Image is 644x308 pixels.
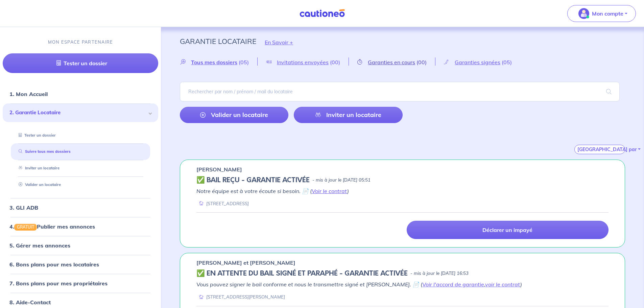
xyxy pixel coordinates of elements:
[297,9,348,18] img: Cautioneo
[598,82,620,101] span: search
[407,221,609,239] a: Déclarer un impayé
[3,277,158,290] div: 7. Bons plans pour mes propriétaires
[574,145,625,154] button: [GEOGRAPHIC_DATA] par
[11,146,150,158] div: Suivre tous mes dossiers
[3,220,158,233] div: 4.GRATUITPublier mes annonces
[196,259,295,267] p: [PERSON_NAME] et [PERSON_NAME]
[567,5,636,22] button: illu_account_valid_menu.svgMon compte
[592,9,623,18] p: Mon compte
[11,130,150,141] div: Tester un dossier
[9,91,48,97] a: 1. Mon Accueil
[180,35,256,47] p: Garantie Locataire
[48,39,113,45] p: MON ESPACE PARTENAIRE
[368,59,415,66] span: Garanties en cours
[9,223,95,230] a: 4.GRATUITPublier mes annonces
[3,53,158,73] a: Tester un dossier
[330,59,340,66] span: (00)
[258,59,349,65] a: Invitations envoyées(00)
[3,239,158,252] div: 5. Gérer mes annonces
[16,133,56,138] a: Tester un dossier
[11,179,150,190] div: Valider un locataire
[16,149,71,154] a: Suivre tous mes dossiers
[11,163,150,174] div: Inviter un locataire
[349,59,435,65] a: Garanties en cours(00)
[455,59,500,66] span: Garanties signées
[9,299,51,306] a: 8. Aide-Contact
[422,281,484,288] a: Voir l'accord de garantie
[3,258,158,271] div: 6. Bons plans pour mes locataires
[482,227,532,233] p: Déclarer un impayé
[16,166,59,170] a: Inviter un locataire
[312,188,347,194] a: Voir le contrat
[16,182,61,187] a: Valider un locataire
[578,8,589,19] img: illu_account_valid_menu.svg
[191,59,237,66] span: Tous mes dossiers
[180,107,288,123] a: Valider un locataire
[196,176,310,184] h5: ✅ BAIL REÇU - GARANTIE ACTIVÉE
[3,87,158,101] div: 1. Mon Accueil
[9,204,38,211] a: 3. GLI ADB
[180,82,620,101] input: Rechercher par nom / prénom / mail du locataire
[416,59,427,66] span: (00)
[196,165,242,173] p: [PERSON_NAME]
[9,280,108,287] a: 7. Bons plans pour mes propriétaires
[196,200,249,207] div: [STREET_ADDRESS]
[294,107,402,123] a: Inviter un locataire
[435,59,520,65] a: Garanties signées(05)
[9,109,146,117] span: 2. Garantie Locataire
[9,261,99,268] a: 6. Bons plans pour mes locataires
[3,201,158,214] div: 3. GLI ADB
[3,103,158,122] div: 2. Garantie Locataire
[196,294,285,300] div: [STREET_ADDRESS][PERSON_NAME]
[277,59,329,66] span: Invitations envoyées
[312,177,371,184] p: - mis à jour le [DATE] 05:51
[9,242,70,249] a: 5. Gérer mes annonces
[196,188,349,194] em: Notre équipe est à votre écoute si besoin. 📄 ( )
[196,269,609,278] div: state: CONTRACT-SIGNED, Context: FINISHED,IS-GL-CAUTION
[180,59,257,65] a: Tous mes dossiers(05)
[485,281,520,288] a: voir le contrat
[256,32,302,52] button: En Savoir +
[196,176,609,184] div: state: CONTRACT-VALIDATED, Context: IN-MANAGEMENT,IS-GL-CAUTION
[196,281,522,288] em: Vous pouvez signer le bail conforme et nous le transmettre signé et [PERSON_NAME]. 📄 ( , )
[196,269,408,278] h5: ✅️️️ EN ATTENTE DU BAIL SIGNÉ ET PARAPHÉ - GARANTIE ACTIVÉE
[239,59,249,66] span: (05)
[502,59,512,66] span: (05)
[410,270,469,277] p: - mis à jour le [DATE] 16:53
